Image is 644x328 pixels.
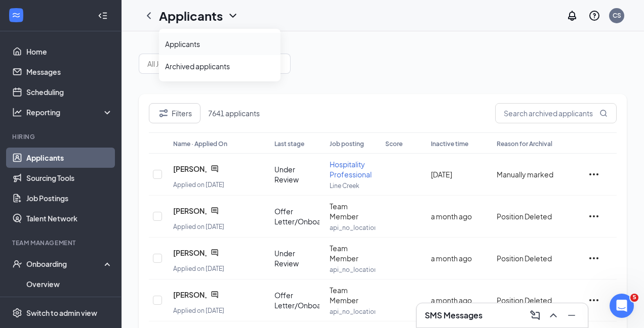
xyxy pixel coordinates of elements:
button: Last stage [274,137,304,149]
iframe: Intercom live chat [610,294,634,318]
span: Position Deleted [497,212,552,221]
p: api_no_location [330,307,375,316]
span: 7641 applicants [208,108,260,118]
span: Last stage [274,140,304,148]
a: Job Postings [26,188,113,208]
svg: Ellipses [588,294,600,306]
a: Applicants [165,39,274,49]
p: api_no_location [330,265,375,274]
div: Hiring [12,132,111,141]
button: Reason for Archival [497,137,552,149]
button: Name · Applied On [173,137,227,149]
a: Home [26,41,113,62]
span: [DATE] [431,170,452,179]
button: Filter Filters [149,103,200,123]
button: Minimize [563,307,580,323]
a: Overview [26,274,113,294]
div: Team Management [12,239,111,247]
a: Sourcing Tools [26,168,113,188]
span: a month ago [431,212,472,221]
div: Under Review [274,248,320,268]
span: 5 [630,294,638,302]
span: Team Member [330,244,358,263]
span: Applied on [DATE] [173,181,224,189]
svg: ChevronDown [227,10,239,22]
span: [PERSON_NAME] [173,248,207,258]
span: Team Member [330,286,358,305]
svg: MagnifyingGlass [599,109,608,117]
div: Under Review [274,164,320,184]
span: Score [385,140,402,148]
h1: Applicants [159,7,223,24]
div: Offer Letter/Onboarding [274,290,320,310]
button: Hospitality Professional [330,159,375,179]
p: Line Creek [330,181,375,190]
svg: ChatActive [211,291,219,299]
svg: Ellipses [588,168,600,180]
input: Search archived applicants [495,103,617,123]
span: Applied on [DATE] [173,265,224,272]
button: Inactive time [431,137,468,149]
button: ComposeMessage [527,307,543,323]
svg: UserCheck [12,259,22,269]
svg: ChatActive [211,165,219,173]
span: Hospitality Professional [330,160,372,179]
div: Offer Letter/Onboarding [274,206,320,226]
svg: ChatActive [211,207,219,215]
span: Inactive time [431,140,468,148]
span: Position Deleted [497,296,552,305]
svg: Ellipses [588,210,600,222]
svg: Notifications [566,10,578,22]
span: a month ago [431,254,472,263]
span: Position Deleted [497,254,552,263]
a: Messages [26,62,113,82]
span: Applied on [DATE] [173,307,224,314]
button: Job posting [330,137,364,149]
span: Job posting [330,140,364,148]
a: Scheduling [26,82,113,102]
svg: ChevronLeft [143,10,155,22]
svg: ChevronUp [547,309,559,321]
svg: ComposeMessage [529,309,541,321]
a: E-Verify [26,294,113,314]
span: Applied on [DATE] [173,223,224,230]
h3: SMS Messages [425,310,482,321]
span: [PERSON_NAME] [173,164,207,174]
svg: QuestionInfo [588,10,600,22]
svg: Filter [157,107,170,119]
span: [PERSON_NAME] [173,290,207,300]
p: api_no_location [330,223,375,232]
span: Team Member [330,202,358,221]
a: Archived applicants [165,61,274,71]
input: All Job Postings [147,58,270,69]
svg: Ellipses [588,252,600,264]
button: ChevronUp [545,307,561,323]
span: a month ago [431,296,472,305]
div: Reporting [26,107,113,117]
div: CS [613,11,621,20]
svg: Settings [12,308,22,318]
button: Score [385,137,402,149]
svg: Analysis [12,107,22,117]
svg: ChatActive [211,249,219,257]
div: Switch to admin view [26,308,97,318]
svg: WorkstreamLogo [11,10,21,20]
span: Name · Applied On [173,140,227,148]
a: Applicants [26,148,113,168]
span: [PERSON_NAME] [173,206,207,216]
svg: Minimize [566,309,578,321]
a: Talent Network [26,208,113,228]
div: Onboarding [26,259,104,269]
span: Reason for Archival [497,140,552,148]
span: Manually marked [497,170,553,179]
svg: Collapse [98,11,108,21]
